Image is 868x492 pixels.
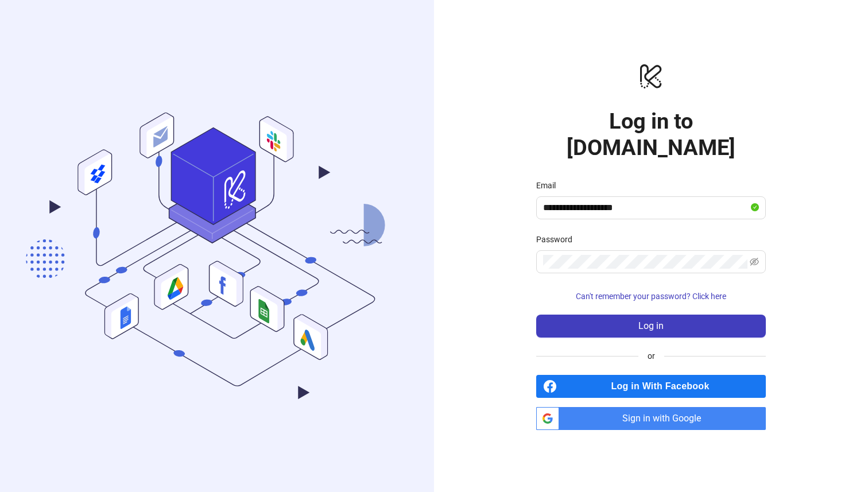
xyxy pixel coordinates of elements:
span: Sign in with Google [564,407,766,430]
button: Log in [536,315,766,338]
span: or [638,350,664,362]
label: Password [536,233,580,246]
span: Can't remember your password? Click here [576,292,726,301]
a: Can't remember your password? Click here [536,292,766,301]
a: Log in With Facebook [536,375,766,398]
h1: Log in to [DOMAIN_NAME] [536,108,766,161]
input: Email [543,201,749,215]
input: Password [543,255,747,269]
a: Sign in with Google [536,407,766,430]
span: Log in With Facebook [561,375,766,398]
button: Can't remember your password? Click here [536,287,766,305]
span: eye-invisible [750,257,759,266]
label: Email [536,179,563,192]
span: Log in [638,321,664,331]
